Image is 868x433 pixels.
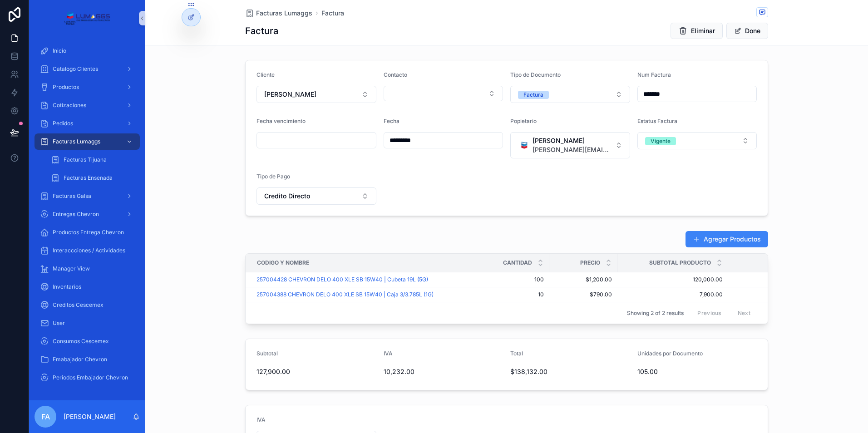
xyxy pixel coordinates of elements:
[256,291,476,298] a: 257004388 CHEVRON DELO 400 XLE SB 15W40 | Caja 3/3.785L (1G)
[729,276,803,283] span: $129,600.00
[35,279,140,295] a: Inventarios
[510,132,630,158] button: Select Button
[35,188,140,204] a: Facturas Galsa
[384,367,503,376] span: 10,232.00
[487,276,544,283] a: 100
[35,97,140,113] a: Cotizaciones
[53,374,128,381] span: Periodos Embajador Chevron
[691,26,715,35] span: Eliminar
[555,291,612,298] a: $790.00
[53,283,81,290] span: Inventarios
[45,152,140,168] a: Facturas Tijuana
[256,367,376,376] span: 127,900.00
[35,261,140,277] a: Manager View
[64,174,113,182] span: Facturas Ensenada
[256,276,476,283] a: 257004428 CHEVRON DELO 400 XLE SB 15W40 | Cubeta 19L (5G)
[53,211,99,218] span: Entregas Chevron
[245,25,278,37] h1: Factura
[264,192,310,201] span: Credito Directo
[53,120,73,127] span: Pedidos
[321,9,344,18] a: Factura
[503,259,532,266] span: Cantidad
[35,242,140,259] a: Interaccciones / Actividades
[35,297,140,313] a: Creditos Cescemex
[384,86,503,101] button: Select Button
[256,173,290,180] span: Tipo de Pago
[623,276,723,283] a: 120,000.00
[729,291,803,298] a: $8,532.00
[726,23,768,39] button: Done
[53,301,104,309] span: Creditos Cescemex
[35,115,140,132] a: Pedidos
[29,36,145,398] div: scrollable content
[53,84,79,91] span: Productos
[256,118,306,124] span: Fecha vencimiento
[64,11,110,25] img: App logo
[637,71,671,78] span: Num Factura
[510,350,523,357] span: Total
[523,91,543,99] div: Factura
[64,156,107,163] span: Facturas Tijuana
[35,351,140,368] a: Emabajador Chevron
[53,102,86,109] span: Cotizaciones
[53,247,125,254] span: Interaccciones / Actividades
[533,145,612,154] span: [PERSON_NAME][EMAIL_ADDRESS][DOMAIN_NAME]
[35,224,140,241] a: Productos Entrega Chevron
[53,265,90,272] span: Manager View
[264,90,316,99] span: [PERSON_NAME]
[53,65,98,73] span: Catalogo Clientes
[623,291,723,298] span: 7,900.00
[256,416,266,423] span: IVA
[53,192,91,200] span: Facturas Galsa
[384,350,393,357] span: IVA
[64,412,116,421] p: [PERSON_NAME]
[555,276,612,283] span: $1,200.00
[637,118,677,124] span: Estatus Factura
[637,350,703,357] span: Unidades por Documento
[533,136,612,145] span: [PERSON_NAME]
[649,259,711,266] span: Subtotal Producto
[35,315,140,331] a: User
[41,411,50,422] span: FA
[35,369,140,386] a: Periodos Embajador Chevron
[53,320,65,327] span: User
[35,333,140,349] a: Consumos Cescemex
[257,259,309,266] span: Codigo y Nombre
[45,170,140,186] a: Facturas Ensenada
[53,138,100,145] span: Facturas Lumaggs
[53,356,107,363] span: Emabajador Chevron
[651,137,671,145] div: Vigente
[580,259,600,266] span: Precio
[53,47,66,54] span: Inicio
[487,291,544,298] a: 10
[35,133,140,150] a: Facturas Lumaggs
[35,206,140,222] a: Entregas Chevron
[256,350,278,357] span: Subtotal
[53,338,109,345] span: Consumos Cescemex
[245,9,312,18] a: Facturas Lumaggs
[256,71,275,78] span: Cliente
[510,86,630,103] button: Select Button
[637,132,757,149] button: Select Button
[256,86,376,103] button: Select Button
[510,367,630,376] span: $138,132.00
[384,118,399,124] span: Fecha
[637,367,757,376] span: 105.00
[671,23,723,39] button: Eliminar
[256,291,434,298] a: 257004388 CHEVRON DELO 400 XLE SB 15W40 | Caja 3/3.785L (1G)
[35,79,140,95] a: Productos
[53,229,124,236] span: Productos Entrega Chevron
[256,187,376,205] button: Select Button
[256,276,428,283] a: 257004428 CHEVRON DELO 400 XLE SB 15W40 | Cubeta 19L (5G)
[686,231,768,247] button: Agregar Productos
[384,71,407,78] span: Contacto
[35,61,140,77] a: Catalogo Clientes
